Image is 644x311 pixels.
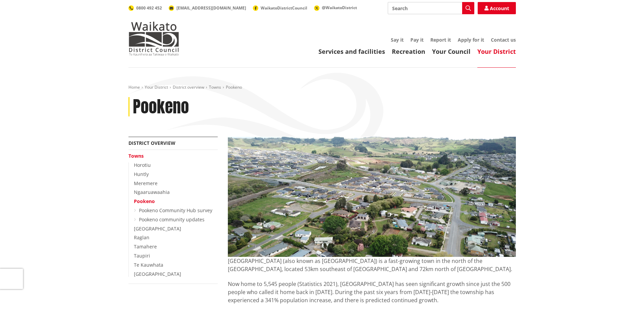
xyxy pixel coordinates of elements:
p: [GEOGRAPHIC_DATA] (also known as [GEOGRAPHIC_DATA]) is a fast-growing town in the north of the [G... [228,257,516,273]
a: Pookeno [134,198,155,204]
a: Pookeno community updates [139,216,205,223]
a: 0800 492 452 [128,5,162,11]
a: [EMAIL_ADDRESS][DOMAIN_NAME] [169,5,246,11]
a: Recreation [392,47,425,55]
a: Horotiu [134,162,151,168]
a: [GEOGRAPHIC_DATA] [134,225,181,232]
span: Pookeno [226,84,242,90]
a: Te Kauwhata [134,262,163,268]
img: Waikato District Council - Te Kaunihera aa Takiwaa o Waikato [128,22,179,55]
a: Your District [145,84,168,90]
a: Taupiri [134,252,150,259]
span: 0800 492 452 [136,5,162,11]
a: Home [128,84,140,90]
a: District overview [128,140,175,146]
p: Now home to 5,545 people (Statistics 2021), [GEOGRAPHIC_DATA] has seen significant growth since j... [228,280,516,304]
a: Towns [128,153,144,159]
a: Ngaaruawaahia [134,189,170,195]
a: Towns [209,84,221,90]
a: Account [478,2,516,14]
a: Pay it [410,37,424,43]
h1: Pookeno [133,97,189,117]
a: Say it [391,37,404,43]
a: Your District [477,47,516,55]
a: District overview [173,84,204,90]
a: Pookeno Community Hub survey [139,207,212,214]
img: Pokeno town [228,137,516,257]
span: WaikatoDistrictCouncil [261,5,307,11]
a: Tamahere [134,243,157,250]
a: Report it [430,37,451,43]
a: WaikatoDistrictCouncil [253,5,307,11]
a: Services and facilities [318,47,385,55]
a: Contact us [491,37,516,43]
a: Your Council [432,47,471,55]
a: Apply for it [458,37,484,43]
a: Raglan [134,234,149,241]
a: @WaikatoDistrict [314,5,357,10]
a: [GEOGRAPHIC_DATA] [134,271,181,277]
a: Huntly [134,171,149,177]
input: Search input [388,2,474,14]
a: Meremere [134,180,158,186]
span: @WaikatoDistrict [322,5,357,10]
span: [EMAIL_ADDRESS][DOMAIN_NAME] [176,5,246,11]
nav: breadcrumb [128,85,516,90]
